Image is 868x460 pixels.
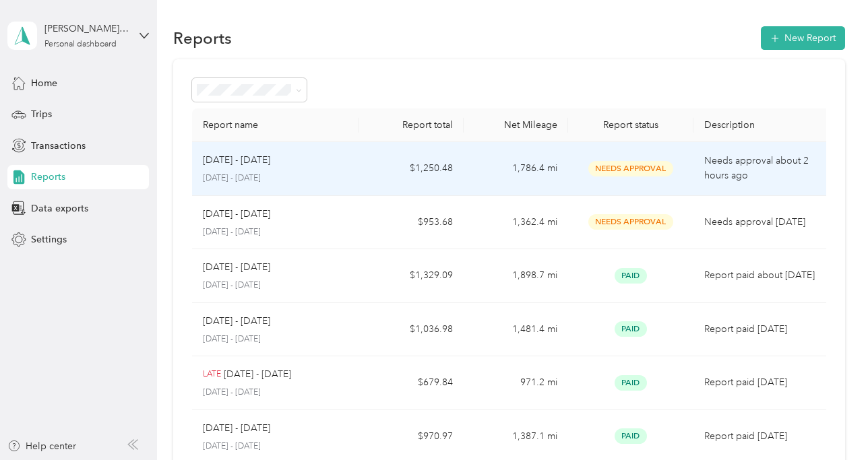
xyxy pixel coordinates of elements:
[203,226,348,238] p: [DATE] - [DATE]
[615,268,647,284] span: Paid
[464,249,568,303] td: 1,898.7 mi
[704,154,822,183] p: Needs approval about 2 hours ago
[615,321,647,337] span: Paid
[31,232,67,247] span: Settings
[31,201,88,216] span: Data exports
[203,280,348,292] p: [DATE] - [DATE]
[704,215,822,230] p: Needs approval [DATE]
[224,367,291,382] p: [DATE] - [DATE]
[203,172,348,185] p: [DATE] - [DATE]
[192,108,359,142] th: Report name
[31,170,65,184] span: Reports
[31,107,52,121] span: Trips
[203,421,270,436] p: [DATE] - [DATE]
[203,440,348,453] p: [DATE] - [DATE]
[359,356,464,410] td: $679.84
[704,375,822,390] p: Report paid [DATE]
[7,439,76,453] button: Help center
[761,26,845,50] button: New Report
[203,368,221,381] p: LATE
[704,322,822,337] p: Report paid [DATE]
[588,214,673,230] span: Needs Approval
[615,428,647,444] span: Paid
[359,196,464,250] td: $953.68
[359,108,464,142] th: Report total
[704,429,822,444] p: Report paid [DATE]
[464,303,568,357] td: 1,481.4 mi
[203,207,270,222] p: [DATE] - [DATE]
[359,249,464,303] td: $1,329.09
[704,268,822,283] p: Report paid about [DATE]
[31,139,86,153] span: Transactions
[579,119,683,131] div: Report status
[588,161,673,176] span: Needs Approval
[359,142,464,196] td: $1,250.48
[359,303,464,357] td: $1,036.98
[464,142,568,196] td: 1,786.4 mi
[203,260,270,275] p: [DATE] - [DATE]
[203,314,270,329] p: [DATE] - [DATE]
[464,196,568,250] td: 1,362.4 mi
[203,333,348,346] p: [DATE] - [DATE]
[203,387,348,399] p: [DATE] - [DATE]
[464,108,568,142] th: Net Mileage
[464,356,568,410] td: 971.2 mi
[693,108,833,142] th: Description
[615,375,647,391] span: Paid
[31,76,57,90] span: Home
[203,153,270,168] p: [DATE] - [DATE]
[44,40,117,48] div: Personal dashboard
[173,31,232,45] h1: Reports
[44,22,129,36] div: [PERSON_NAME][EMAIL_ADDRESS][PERSON_NAME][DOMAIN_NAME]
[793,385,868,460] iframe: Everlance-gr Chat Button Frame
